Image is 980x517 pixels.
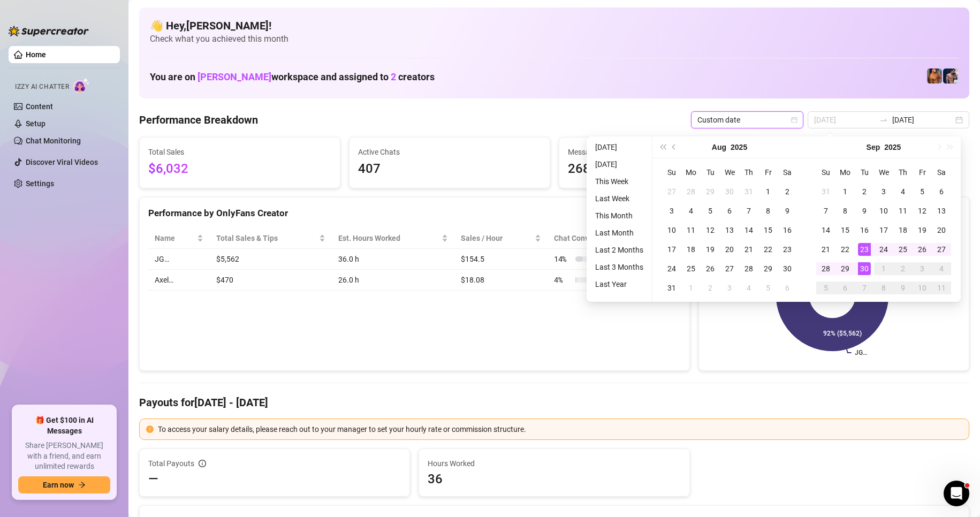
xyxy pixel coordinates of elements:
[428,458,680,469] span: Hours Worked
[591,226,648,239] li: Last Month
[819,243,832,256] div: 21
[685,262,697,275] div: 25
[199,460,206,467] span: info-circle
[816,259,835,278] td: 2025-09-28
[742,185,755,198] div: 31
[358,159,541,179] span: 407
[591,175,648,188] li: This Week
[148,270,210,291] td: Axel…
[148,249,210,270] td: JG…
[858,262,871,275] div: 30
[781,282,794,294] div: 6
[712,136,726,158] button: Choose a month
[665,282,678,294] div: 31
[554,232,666,244] span: Chat Conversion
[762,185,774,198] div: 1
[704,185,717,198] div: 29
[739,278,758,298] td: 2025-09-04
[913,240,932,259] td: 2025-09-26
[935,185,948,198] div: 6
[704,282,717,294] div: 2
[554,253,571,265] span: 14 %
[739,221,758,240] td: 2025-08-14
[665,243,678,256] div: 17
[591,244,648,256] li: Last 2 Months
[758,182,778,201] td: 2025-08-01
[701,240,720,259] td: 2025-08-19
[332,249,455,270] td: 36.0 h
[858,224,871,237] div: 16
[662,221,681,240] td: 2025-08-10
[855,278,874,298] td: 2025-10-07
[704,204,717,217] div: 5
[877,204,890,217] div: 10
[835,259,855,278] td: 2025-09-29
[148,146,331,158] span: Total Sales
[893,278,913,298] td: 2025-10-09
[158,423,962,435] div: To access your salary details, please reach out to your manager to set your hourly rate or commis...
[935,224,948,237] div: 20
[685,185,697,198] div: 28
[778,163,797,182] th: Sa
[932,163,951,182] th: Sa
[685,243,697,256] div: 18
[855,259,874,278] td: 2025-09-30
[148,206,681,221] div: Performance by OnlyFans Creator
[26,179,54,188] a: Settings
[932,259,951,278] td: 2025-10-04
[916,185,929,198] div: 5
[720,163,739,182] th: We
[943,69,958,83] img: Axel
[26,158,98,166] a: Discover Viral Videos
[762,224,774,237] div: 15
[897,243,909,256] div: 25
[877,243,890,256] div: 24
[332,270,455,291] td: 26.0 h
[720,221,739,240] td: 2025-08-13
[935,204,948,217] div: 13
[839,243,852,256] div: 22
[338,232,440,244] div: Est. Hours Worked
[18,415,110,436] span: 🎁 Get $100 in AI Messages
[701,259,720,278] td: 2025-08-26
[855,349,867,356] text: JG…
[148,159,331,179] span: $6,032
[657,136,668,158] button: Last year (Control + left)
[210,249,332,270] td: $5,562
[155,232,195,244] span: Name
[839,282,852,294] div: 6
[835,182,855,201] td: 2025-09-01
[665,224,678,237] div: 10
[819,282,832,294] div: 5
[78,481,86,489] span: arrow-right
[892,114,953,126] input: End date
[428,470,680,488] span: 36
[855,182,874,201] td: 2025-09-02
[150,33,959,45] span: Check what you achieved this month
[913,221,932,240] td: 2025-09-19
[858,185,871,198] div: 2
[819,224,832,237] div: 14
[932,201,951,221] td: 2025-09-13
[874,240,893,259] td: 2025-09-24
[758,201,778,221] td: 2025-08-08
[742,282,755,294] div: 4
[139,395,969,410] h4: Payouts for [DATE] - [DATE]
[855,201,874,221] td: 2025-09-09
[835,163,855,182] th: Mo
[681,182,701,201] td: 2025-07-28
[778,278,797,298] td: 2025-09-06
[781,224,794,237] div: 16
[819,185,832,198] div: 31
[762,243,774,256] div: 22
[150,71,435,83] h1: You are on workspace and assigned to creators
[932,221,951,240] td: 2025-09-20
[26,50,46,59] a: Home
[839,262,852,275] div: 29
[877,185,890,198] div: 3
[723,204,736,217] div: 6
[781,204,794,217] div: 9
[913,182,932,201] td: 2025-09-05
[704,224,717,237] div: 12
[874,278,893,298] td: 2025-10-08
